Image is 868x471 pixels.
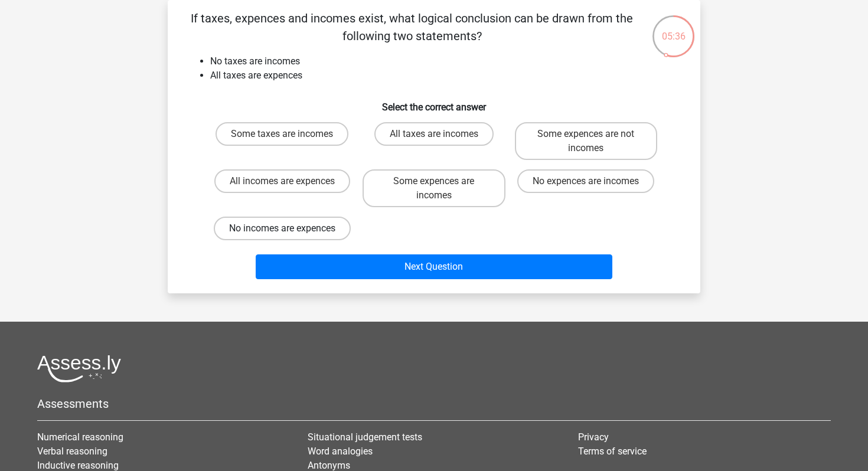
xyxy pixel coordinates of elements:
[374,122,494,146] label: All taxes are incomes
[216,122,348,146] label: Some taxes are incomes
[37,431,123,443] a: Numerical reasoning
[308,446,373,457] a: Word analogies
[256,254,613,279] button: Next Question
[517,169,654,193] label: No expences are incomes
[187,92,681,113] h6: Select the correct answer
[308,460,350,471] a: Antonyms
[578,431,609,443] a: Privacy
[37,355,121,382] img: Assessly logo
[363,169,505,207] label: Some expences are incomes
[578,446,647,457] a: Terms of service
[210,54,681,68] li: No taxes are incomes
[37,397,831,411] h5: Assessments
[37,446,107,457] a: Verbal reasoning
[214,169,350,193] label: All incomes are expences
[214,217,351,240] label: No incomes are expences
[308,431,422,443] a: Situational judgement tests
[37,460,119,471] a: Inductive reasoning
[651,14,696,44] div: 05:36
[187,9,637,45] p: If taxes, expences and incomes exist, what logical conclusion can be drawn from the following two...
[210,68,681,83] li: All taxes are expences
[515,122,657,160] label: Some expences are not incomes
